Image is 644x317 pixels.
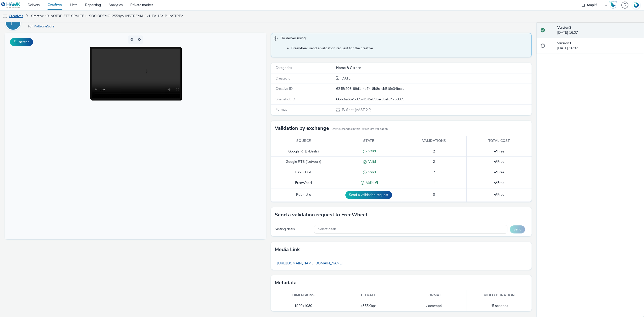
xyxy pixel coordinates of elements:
td: FreeWheel [271,178,336,188]
span: for [28,24,34,29]
span: 2 [433,149,435,154]
th: Source [271,136,336,146]
a: Creative : R-NOTORIETE-CPM-TF1--SOCIODEMO-2559yo-INSTREAM-1x1-TV-15s-P-INSTREAM-1x1-W35Promo-$427... [29,10,190,22]
span: 1 [433,180,435,185]
h3: Send a validation request to FreeWheel [275,211,367,219]
td: Pubmatic [271,188,336,202]
td: 15 seconds [466,301,532,311]
td: 4355 Kbps [336,301,401,311]
img: undefined Logo [1,2,21,8]
a: PoltroneSofa [34,24,56,29]
th: Validations [401,136,466,146]
span: Creative ID [275,86,293,91]
li: Freewheel: send a validation request for the creative [291,46,529,51]
th: Format [401,290,466,301]
th: Dimensions [271,290,336,301]
div: [DATE] 16:07 [557,41,640,51]
span: Valid [367,149,376,153]
h3: Validation by exchange [275,125,329,132]
span: Tv Spot (VAST 2.0) [341,107,372,112]
small: Only exchanges in this list require validation [332,127,388,131]
h3: Metadata [275,279,297,287]
button: Fullscreen [10,38,33,46]
th: State [336,136,401,146]
button: Send a validation request [345,191,392,199]
button: Send [510,225,525,233]
span: Valid [367,159,376,164]
span: 0 [433,192,435,197]
span: Snapshot ID [275,97,295,102]
span: To deliver using: [281,36,527,42]
span: Format [275,107,287,112]
span: Valid [364,180,374,185]
span: Valid [367,170,376,175]
div: Home & Garden [336,65,531,70]
th: Bitrate [336,290,401,301]
strong: Version 2 [557,25,571,30]
span: 2 [433,170,435,175]
span: Created on [275,76,293,81]
span: Free [494,180,504,185]
div: [DATE] 16:07 [557,25,640,35]
a: P [5,20,23,25]
h3: Media link [275,246,300,253]
span: Free [494,170,504,175]
span: Free [494,192,504,197]
span: 2 [433,159,435,164]
div: 66dc6a6b-5d89-4145-b9be-dcef0475c809 [336,97,531,102]
td: Google RTB (Deals) [271,146,336,157]
span: Free [494,149,504,154]
div: 6245f903-89d1-4b74-8b8c-eb519e34bcca [336,86,531,91]
span: Free [494,159,504,164]
td: 1920x1080 [271,301,336,311]
span: [DATE] [340,76,351,81]
th: Video duration [466,290,532,301]
td: video/mp4 [401,301,466,311]
img: Account FR [632,1,640,9]
span: Categories [275,65,292,70]
div: P [11,15,16,29]
img: Hawk Academy [609,1,617,9]
strong: Version 1 [557,41,571,46]
th: Total cost [466,136,532,146]
img: tv [3,14,8,19]
div: Creation 22 August 2025, 16:07 [340,76,351,81]
span: Select deals... [318,227,339,231]
a: [URL][DOMAIN_NAME][DOMAIN_NAME] [275,258,345,268]
td: Google RTB (Network) [271,157,336,167]
div: Existing deals [273,227,312,232]
td: Hawk DSP [271,167,336,178]
a: Hawk Academy [609,1,619,9]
